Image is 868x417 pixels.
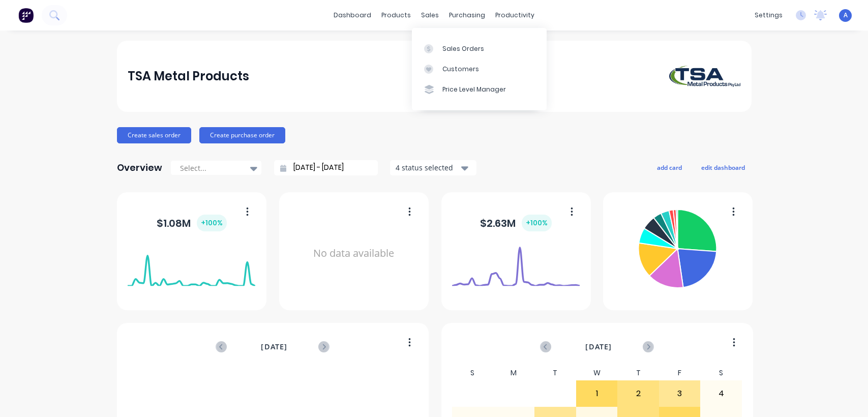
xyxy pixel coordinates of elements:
[396,162,460,173] div: 4 status selected
[117,158,162,178] div: Overview
[328,8,376,23] a: dashboard
[416,8,444,23] div: sales
[700,366,742,380] div: S
[618,381,659,406] div: 2
[157,215,227,231] div: $ 1.08M
[117,127,191,143] button: Create sales order
[442,85,506,94] div: Price Level Manager
[376,8,416,23] div: products
[261,341,287,352] span: [DATE]
[650,161,689,174] button: add card
[585,341,612,352] span: [DATE]
[701,381,741,406] div: 4
[522,215,552,231] div: + 100 %
[452,366,493,380] div: S
[493,366,535,380] div: M
[659,366,701,380] div: F
[412,79,547,100] a: Price Level Manager
[534,366,576,380] div: T
[442,65,479,74] div: Customers
[617,366,659,380] div: T
[844,11,848,20] span: A
[290,205,417,302] div: No data available
[197,215,227,231] div: + 100 %
[444,8,490,23] div: purchasing
[412,59,547,79] a: Customers
[128,66,249,86] div: TSA Metal Products
[750,8,788,23] div: settings
[18,8,34,23] img: Factory
[669,66,740,87] img: TSA Metal Products
[577,381,617,406] div: 1
[442,44,484,53] div: Sales Orders
[412,38,547,58] a: Sales Orders
[576,366,618,380] div: W
[480,215,552,231] div: $ 2.63M
[695,161,752,174] button: edit dashboard
[660,381,700,406] div: 3
[390,160,476,175] button: 4 status selected
[199,127,285,143] button: Create purchase order
[490,8,540,23] div: productivity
